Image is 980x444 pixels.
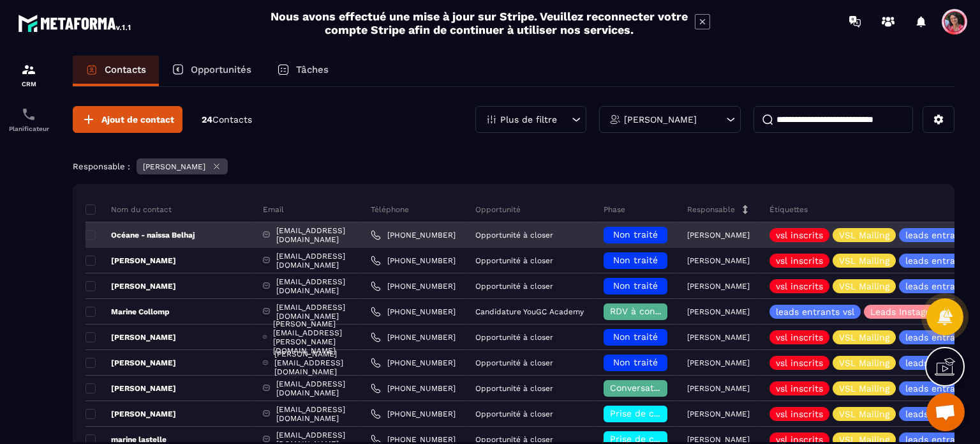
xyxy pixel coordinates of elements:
p: Téléphone [371,204,409,215]
p: 24 [202,114,252,126]
div: Ouvrir le chat [926,393,965,431]
p: Étiquettes [769,204,808,215]
img: scheduler [21,107,36,122]
p: Opportunité à closer [475,358,553,367]
p: [PERSON_NAME] [85,409,176,419]
p: [PERSON_NAME] [143,162,205,171]
p: vsl inscrits [776,231,823,240]
p: Opportunité à closer [475,410,553,418]
p: [PERSON_NAME] [687,384,750,393]
p: VSL Mailing [839,282,889,291]
p: Opportunité à closer [475,384,553,393]
p: Contacts [105,64,146,75]
p: Opportunité à closer [475,282,553,291]
p: [PERSON_NAME] [687,256,750,265]
p: Opportunité à closer [475,256,553,265]
p: CRM [3,80,54,88]
p: Opportunité à closer [475,333,553,342]
span: RDV à confimer ❓ [610,306,692,316]
p: Marine Collomp [85,307,170,317]
span: Non traité [613,255,658,265]
a: Opportunités [159,56,264,86]
a: Tâches [264,56,341,86]
a: [PHONE_NUMBER] [371,383,456,394]
span: Prise de contact effectuée [610,434,728,444]
p: vsl inscrits [776,282,823,291]
span: Prise de contact effectuée [610,408,728,418]
span: Conversation en cours [610,383,709,393]
span: Contacts [212,114,252,125]
img: logo [18,11,133,34]
p: [PERSON_NAME] [687,358,750,367]
p: VSL Mailing [839,333,889,342]
a: formationformationCRM [3,52,54,97]
p: leads entrants vsl [776,307,854,316]
p: VSL Mailing [839,410,889,418]
p: VSL Mailing [839,231,889,240]
a: [PHONE_NUMBER] [371,256,456,266]
p: [PERSON_NAME] [624,115,697,124]
p: [PERSON_NAME] [687,231,750,240]
p: [PERSON_NAME] [85,256,176,266]
p: [PERSON_NAME] [85,358,176,368]
a: [PHONE_NUMBER] [371,358,456,368]
p: [PERSON_NAME] [687,333,750,342]
p: Email [263,204,284,215]
a: schedulerschedulerPlanificateur [3,97,54,142]
button: Ajout de contact [73,106,182,133]
a: [PHONE_NUMBER] [371,409,456,419]
p: Responsable : [73,162,130,171]
span: Non traité [613,229,658,240]
p: Phase [604,204,625,215]
p: VSL Mailing [839,384,889,393]
p: VSL Mailing [839,256,889,265]
span: Non traité [613,280,658,291]
p: [PERSON_NAME] [687,410,750,418]
p: vsl inscrits [776,410,823,418]
img: formation [21,62,36,77]
p: Responsable [687,204,735,215]
span: Non traité [613,357,658,367]
span: Ajout de contact [101,113,174,126]
a: [PHONE_NUMBER] [371,230,456,240]
p: [PERSON_NAME] [85,383,176,394]
p: [PERSON_NAME] [687,435,750,444]
p: vsl inscrits [776,358,823,367]
p: VSL Mailing [839,358,889,367]
p: [PERSON_NAME] [687,282,750,291]
p: Océane - naissa Belhaj [85,230,195,240]
p: vsl inscrits [776,384,823,393]
p: vsl inscrits [776,435,823,444]
p: Nom du contact [85,204,172,215]
a: Contacts [73,56,159,86]
p: [PERSON_NAME] [687,307,750,316]
p: VSL Mailing [839,435,889,444]
a: [PHONE_NUMBER] [371,281,456,291]
p: Candidature YouGC Academy [475,307,584,316]
p: vsl inscrits [776,333,823,342]
p: Tâches [296,64,329,75]
p: [PERSON_NAME] [85,332,176,342]
p: vsl inscrits [776,256,823,265]
span: Non traité [613,332,658,342]
p: Opportunités [191,64,251,75]
a: [PHONE_NUMBER] [371,332,456,342]
p: [PERSON_NAME] [85,281,176,291]
p: Planificateur [3,125,54,132]
p: Opportunité à closer [475,435,553,444]
a: [PHONE_NUMBER] [371,307,456,317]
p: Opportunité [475,204,521,215]
p: Opportunité à closer [475,231,553,240]
p: Plus de filtre [500,115,557,124]
p: Leads Instagram [870,307,942,316]
h2: Nous avons effectué une mise à jour sur Stripe. Veuillez reconnecter votre compte Stripe afin de ... [270,10,688,36]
